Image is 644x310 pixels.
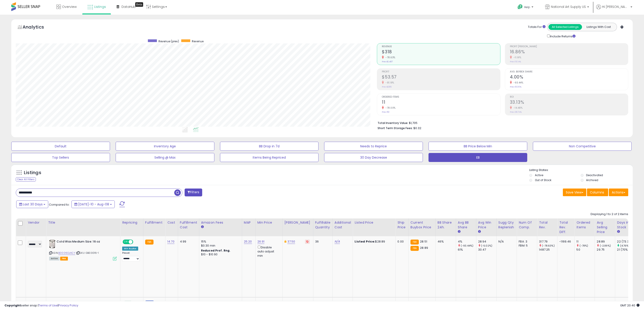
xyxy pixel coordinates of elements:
[257,301,265,305] a: 31.50
[438,240,452,244] div: 46%
[378,120,625,125] li: $1,705
[382,96,500,98] span: Ordered Items
[510,74,628,81] h2: 4.00%
[24,170,41,176] h5: Listings
[284,240,286,243] i: This overrides the store level Dynamic Max Price for this listing
[600,244,611,247] small: (-2.89%)
[62,4,77,9] span: Overview
[201,240,238,244] div: 15%
[123,240,129,244] span: ON
[122,247,138,251] div: Win BuyBox
[58,303,78,308] a: Privacy Policy
[382,71,500,73] span: Profit
[116,153,214,162] button: Selling @ Max
[429,142,527,151] button: BB Price Below Min
[60,257,68,261] span: FBA
[609,189,628,196] button: Actions
[478,248,496,252] div: 30.47
[378,126,413,130] b: Short Term Storage Fees:
[563,189,586,196] button: Save View
[559,220,573,234] div: Total Rev. Diff.
[519,244,534,248] div: FBM: 5
[133,240,140,244] span: OFF
[590,190,604,195] span: Columns
[539,240,557,244] div: 317.79
[510,111,522,113] small: Prev: 38.74%
[384,56,395,59] small: -78.63%
[335,301,340,305] a: N/A
[244,239,252,244] a: 25.20
[458,230,461,234] small: Avg BB Share.
[620,244,630,247] small: (4.76%)
[458,248,476,252] div: 61%
[438,220,454,230] div: BB Share 24h.
[591,212,628,216] div: Displaying 1 to 2 of 2 items
[429,153,527,162] button: EB
[287,301,295,305] a: 37.50
[602,4,629,9] span: Hi [PERSON_NAME]
[324,142,423,151] button: Needs to Reprice
[57,240,111,245] b: Cold Wax Medium Size: 16 oz
[382,45,500,48] span: Revenue
[306,240,308,243] i: Revert to store-level Dynamic Max Price
[94,4,106,9] span: Listings
[478,220,495,230] div: Avg Win Price
[576,220,593,230] div: Ordered Items
[498,220,515,230] div: Sugg Qty Replenish
[11,142,110,151] button: Default
[185,189,202,196] button: Filters
[180,240,196,244] div: 4.99
[544,34,581,39] div: Include Returns
[617,220,633,230] div: Days In Stock
[519,220,535,230] div: Num of Comp.
[122,252,140,262] div: Preset:
[315,240,329,244] div: 36
[16,177,36,182] div: Clear All Filters
[382,60,393,63] small: Prev: $1,487
[116,142,214,151] button: Inventory Age
[413,126,421,130] span: $0.32
[617,230,620,234] small: Days In Stock.
[39,303,58,308] a: Terms of Use
[478,230,481,234] small: Avg Win Price.
[586,178,598,182] label: Archived
[580,244,588,247] small: (-78%)
[420,301,427,305] span: 28.51
[220,142,319,151] button: BB Drop in 7d
[533,142,632,151] button: Non Competitive
[617,248,635,252] div: 21 (70%)
[524,5,530,9] span: Help
[201,244,238,248] div: $0.30 min
[180,301,185,305] a: N/A
[71,200,115,208] button: [DATE]-10 - Aug-08
[512,106,523,110] small: -14.48%
[121,4,136,9] span: DataHub
[397,220,406,230] div: Ship Price
[597,220,613,234] div: Avg Selling Price
[458,240,476,244] div: 4%
[510,100,628,106] h2: 33.13%
[528,25,545,29] div: Totals For
[420,239,427,244] span: 28.51
[542,244,555,247] small: (-78.63%)
[48,220,118,225] div: Title
[496,218,517,236] th: Please note that this number is a calculation based on your required days of coverage and your ve...
[586,173,603,177] label: Deactivated
[135,2,143,7] div: Tooltip anchor
[458,220,474,230] div: Avg BB Share
[76,251,99,255] span: | SKU: GB03016-1
[5,303,21,308] strong: Copyright
[382,100,500,106] h2: 11
[244,301,252,305] a: 25.20
[461,244,473,247] small: (-93.44%)
[478,240,496,244] div: 28.94
[145,220,163,225] div: Fulfillment
[201,225,204,229] small: Amazon Fees.
[420,246,428,250] span: 28.89
[587,189,608,196] button: Columns
[517,4,523,10] i: Get Help
[410,220,434,230] div: Current Buybox Price
[576,240,595,244] div: 11
[539,220,555,230] div: Total Rev.
[257,245,279,258] div: Disable auto adjust min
